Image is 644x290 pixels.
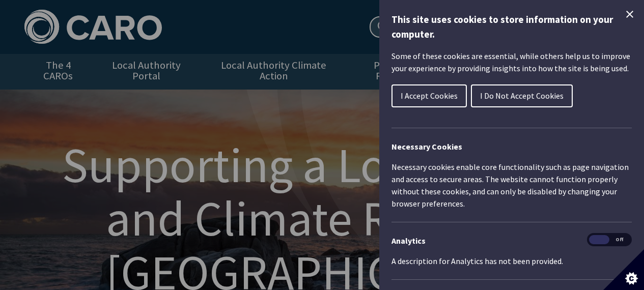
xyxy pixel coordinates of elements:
p: A description for Analytics has not been provided. [391,255,632,267]
p: Necessary cookies enable core functionality such as page navigation and access to secure areas. T... [391,161,632,210]
span: I Accept Cookies [401,91,458,101]
p: Some of these cookies are essential, while others help us to improve your experience by providing... [391,50,632,74]
h1: This site uses cookies to store information on your computer. [391,12,632,42]
span: Off [609,235,630,245]
button: Set cookie preferences [603,249,644,290]
h3: Analytics [391,235,632,247]
h2: Necessary Cookies [391,140,632,153]
span: I Do Not Accept Cookies [480,91,564,101]
span: On [589,235,609,245]
button: I Do Not Accept Cookies [471,84,573,107]
button: Close Cookie Control [624,8,636,20]
button: I Accept Cookies [391,84,467,107]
